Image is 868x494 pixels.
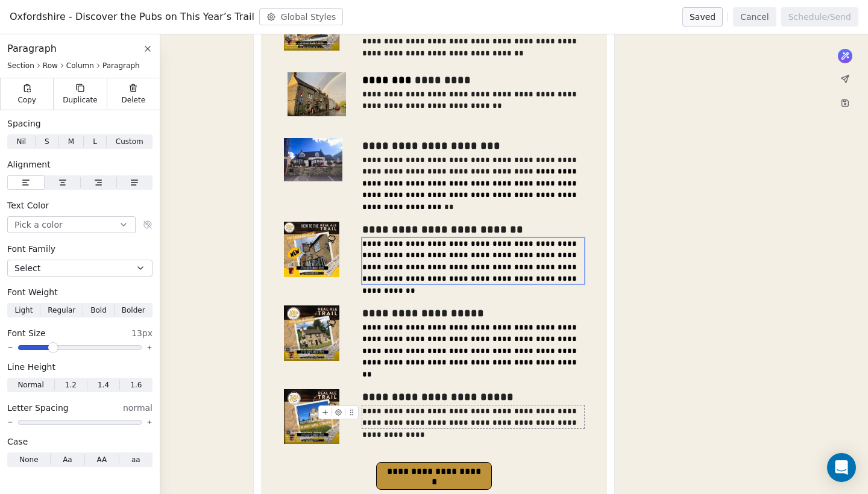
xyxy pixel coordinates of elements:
[122,305,145,316] span: Bolder
[10,10,254,24] span: Oxfordshire - Discover the Pubs on This Year’s Trail
[16,136,26,147] span: Nil
[43,61,58,70] span: Row
[65,380,77,390] span: 1.2
[123,402,153,414] span: normal
[90,305,107,316] span: Bold
[827,453,856,482] div: Open Intercom Messenger
[733,7,776,27] button: Cancel
[7,436,28,448] span: Case
[98,380,109,390] span: 1.4
[7,158,51,170] span: Alignment
[7,243,55,255] span: Font Family
[7,61,34,70] span: Section
[102,61,140,70] span: Paragraph
[116,136,143,147] span: Custom
[19,454,38,465] span: None
[7,361,55,373] span: Line Height
[7,199,49,211] span: Text Color
[14,262,40,274] span: Select
[7,216,136,233] button: Pick a color
[122,95,146,105] span: Delete
[48,305,75,316] span: Regular
[259,8,344,25] button: Global Styles
[17,95,36,105] span: Copy
[7,327,46,339] span: Font Size
[14,305,33,316] span: Light
[781,7,858,27] button: Schedule/Send
[93,136,97,147] span: L
[131,327,153,339] span: 13px
[7,286,58,298] span: Font Weight
[66,61,94,70] span: Column
[17,380,43,390] span: Normal
[131,454,140,465] span: aa
[130,380,142,390] span: 1.6
[96,454,107,465] span: AA
[682,7,723,27] button: Saved
[7,402,69,414] span: Letter Spacing
[63,95,97,105] span: Duplicate
[68,136,74,147] span: M
[7,117,41,130] span: Spacing
[45,136,49,147] span: S
[7,42,57,56] span: Paragraph
[63,454,72,465] span: Aa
